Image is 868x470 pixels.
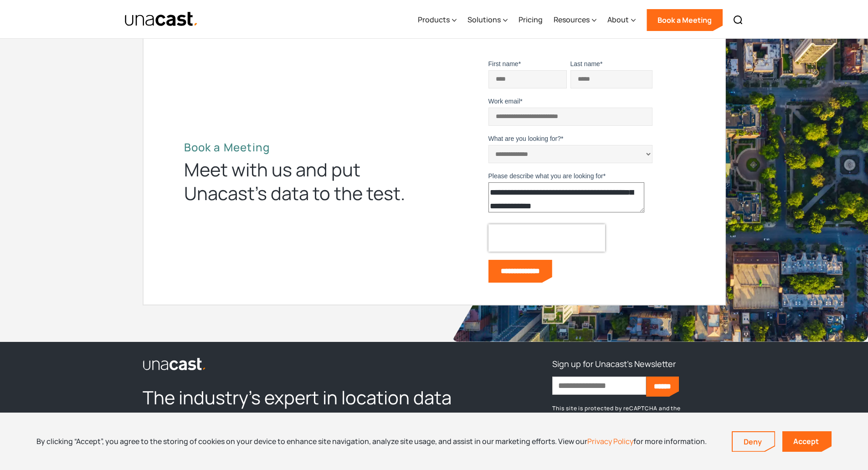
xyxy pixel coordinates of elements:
a: home [124,11,199,27]
div: Products [418,14,450,25]
h3: Sign up for Unacast's Newsletter [552,356,676,371]
a: Pricing [519,1,543,39]
img: Search icon [733,15,744,26]
span: Work email [488,98,520,105]
iframe: reCAPTCHA [488,224,605,252]
h2: Book a Meeting [184,140,421,154]
a: Accept [782,431,832,452]
div: About [607,14,629,25]
img: Unacast text logo [124,11,199,27]
span: First name [488,60,519,67]
span: What are you looking for? [488,135,561,142]
a: Privacy Policy [587,436,633,446]
div: Resources [554,1,596,39]
span: Last name [570,60,600,67]
div: Solutions [467,1,508,39]
span: Please describe what you are looking for [488,172,603,180]
a: Deny [733,432,775,451]
h2: The industry’s expert in location data [143,386,477,409]
div: About [607,1,636,39]
a: link to the homepage [143,356,477,371]
p: This site is protected by reCAPTCHA and the Google and [552,404,725,422]
div: Resources [554,14,590,25]
div: Meet with us and put Unacast’s data to the test. [184,158,421,205]
a: Book a Meeting [647,9,723,31]
div: By clicking “Accept”, you agree to the storing of cookies on your device to enhance site navigati... [36,436,707,446]
div: Solutions [467,14,501,25]
img: Unacast logo [143,357,206,371]
div: Products [418,1,457,39]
